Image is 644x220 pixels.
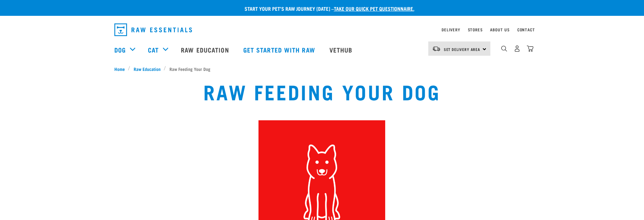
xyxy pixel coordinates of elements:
img: home-icon@2x.png [527,45,533,52]
nav: breadcrumbs [114,66,530,72]
a: Contact [517,28,535,31]
a: Raw Education [130,66,164,72]
a: Delivery [442,28,460,31]
a: Get started with Raw [237,37,323,62]
img: user.png [514,45,520,52]
a: Stores [468,28,483,31]
a: take our quick pet questionnaire. [334,7,414,10]
a: Dog [114,45,126,54]
span: Home [114,66,125,72]
a: Vethub [323,37,360,62]
span: Set Delivery Area [444,48,481,50]
nav: dropdown navigation [109,21,535,39]
img: Raw Essentials Logo [114,23,192,36]
a: Raw Education [175,37,237,62]
img: home-icon-1@2x.png [501,46,507,52]
span: Raw Education [134,66,161,72]
a: About Us [490,28,509,31]
a: Home [114,66,128,72]
h1: Raw Feeding Your Dog [203,80,441,103]
a: Cat [148,45,159,54]
img: van-moving.png [432,46,441,52]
